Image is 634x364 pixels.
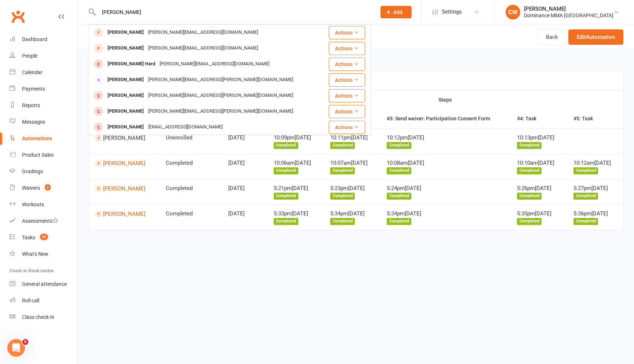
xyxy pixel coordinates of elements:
[22,86,45,92] div: Payments
[95,211,153,218] a: [PERSON_NAME]
[267,91,623,109] th: Steps
[105,43,146,54] div: [PERSON_NAME]
[387,185,421,192] time: 5:24pm[DATE]
[517,160,554,166] time: 10:10am[DATE]
[22,36,47,42] div: Dashboard
[274,160,311,166] time: 10:06am[DATE]
[157,59,272,69] div: [PERSON_NAME][EMAIL_ADDRESS][DOMAIN_NAME]
[329,26,365,39] button: Actions
[10,180,77,196] a: Waivers 3
[387,193,412,200] div: Completed
[387,142,412,149] div: Completed
[517,142,542,149] div: Completed
[517,135,554,141] time: 10:13pm[DATE]
[10,97,77,114] a: Reports
[573,193,598,200] div: Completed
[329,89,365,102] button: Actions
[146,27,260,38] div: [PERSON_NAME][EMAIL_ADDRESS][DOMAIN_NAME]
[22,234,35,240] div: Tasks
[568,29,623,45] a: EditAutomation
[10,114,77,130] a: Messages
[506,5,520,19] div: CW
[380,109,510,128] th: #3: Send waiver: Participation Consent Form
[274,167,299,174] div: Completed
[274,211,308,217] time: 5:33pm[DATE]
[22,218,58,224] div: Assessments
[78,24,261,50] h1: Prospect | Booking Portal | Teens and Adults BJJ
[524,6,613,12] div: [PERSON_NAME]
[573,160,611,166] time: 10:12am[DATE]
[95,185,153,192] a: [PERSON_NAME]
[274,193,299,200] div: Completed
[10,292,77,309] a: Roll call
[274,185,308,192] time: 5:21pm[DATE]
[10,196,77,213] a: Workouts
[146,43,260,54] div: [PERSON_NAME][EMAIL_ADDRESS][DOMAIN_NAME]
[380,6,412,18] button: Add
[517,211,551,217] time: 5:35pm[DATE]
[387,218,412,225] div: Completed
[228,211,256,217] time: [DATE]
[228,160,256,166] time: [DATE]
[9,7,27,26] a: Clubworx
[330,142,355,149] div: Completed
[10,163,77,180] a: Gradings
[22,251,48,257] div: What's New
[22,298,39,303] div: Roll call
[330,135,368,141] time: 10:11pm[DATE]
[159,128,222,154] td: Unenrolled
[329,42,365,55] button: Actions
[573,167,598,174] div: Completed
[387,160,424,166] time: 10:08am[DATE]
[10,309,77,325] a: Class kiosk mode
[22,102,40,108] div: Reports
[105,74,146,85] div: [PERSON_NAME]
[567,109,623,128] th: #5: Task
[524,12,613,19] div: Dominance MMA [GEOGRAPHIC_DATA]
[517,185,551,192] time: 5:26pm[DATE]
[146,90,295,101] div: [PERSON_NAME][EMAIL_ADDRESS][PERSON_NAME][DOMAIN_NAME]
[22,152,54,158] div: Product Sales
[22,314,54,320] div: Class check-in
[10,213,77,229] a: Assessments
[329,121,365,134] button: Actions
[228,135,256,141] time: [DATE]
[22,69,43,75] div: Calendar
[274,135,311,141] time: 10:09pm[DATE]
[393,9,402,15] span: Add
[105,27,146,38] div: [PERSON_NAME]
[10,31,77,48] a: Dashboard
[22,201,44,207] div: Workouts
[228,185,256,192] time: [DATE]
[22,135,52,141] div: Automations
[10,229,77,246] a: Tasks 39
[146,122,225,132] div: [EMAIL_ADDRESS][DOMAIN_NAME]
[274,142,299,149] div: Completed
[330,185,365,192] time: 5:23pm[DATE]
[22,339,28,345] span: 5
[10,147,77,163] a: Product Sales
[330,193,355,200] div: Completed
[96,7,371,17] input: Search...
[105,90,146,101] div: [PERSON_NAME]
[387,135,424,141] time: 10:12pm[DATE]
[517,218,542,225] div: Completed
[442,4,462,20] span: Settings
[159,179,222,204] td: Completed
[330,167,355,174] div: Completed
[10,48,77,64] a: People
[330,160,368,166] time: 10:07am[DATE]
[45,184,51,190] span: 3
[387,167,412,174] div: Completed
[105,122,146,132] div: [PERSON_NAME]
[517,167,542,174] div: Completed
[573,218,598,225] div: Completed
[510,109,567,128] th: #4: Task
[517,193,542,200] div: Completed
[146,106,295,117] div: [PERSON_NAME][EMAIL_ADDRESS][PERSON_NAME][DOMAIN_NAME]
[10,64,77,81] a: Calendar
[159,204,222,230] td: Completed
[573,211,608,217] time: 5:36pm[DATE]
[329,58,365,71] button: Actions
[387,211,421,217] time: 5:34pm[DATE]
